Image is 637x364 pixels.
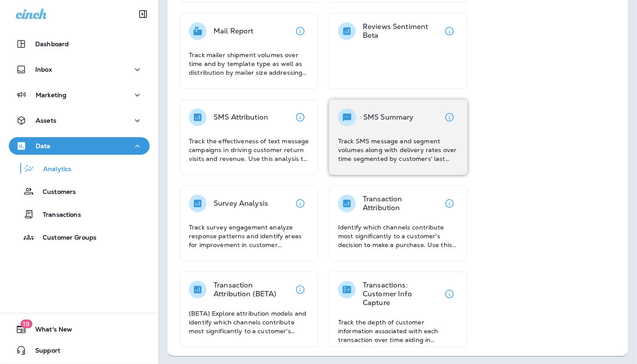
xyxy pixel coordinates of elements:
p: Marketing [36,91,66,98]
p: Track mailer shipment volumes over time and by template type as well as distribution by mailer si... [189,51,309,77]
p: Mail Report [214,27,254,36]
p: Track the depth of customer information associated with each transaction over time aiding in asse... [338,318,458,344]
p: Transaction Attribution [363,195,441,212]
button: 19What's New [9,320,150,338]
p: (BETA) Explore attribution models and identify which channels contribute most significantly to a ... [189,309,309,335]
p: Identify which channels contribute most significantly to a customer's decision to make a purchase... [338,223,458,249]
p: Inbox [35,66,52,73]
button: Inbox [9,61,150,78]
p: Reviews Sentiment Beta [363,22,441,40]
button: Assets [9,112,150,129]
button: View details [291,22,309,40]
button: Dashboard [9,35,150,53]
p: Analytics [34,165,71,174]
p: SMS Attribution [214,113,268,122]
button: Transactions [9,205,150,223]
p: Transaction Attribution (BETA) [214,281,291,298]
p: Customer Groups [34,234,96,242]
p: Customers [34,188,76,197]
button: Analytics [9,159,150,178]
p: Dashboard [35,40,69,47]
button: Marketing [9,86,150,104]
button: View details [441,285,458,303]
button: Collapse Sidebar [131,5,155,23]
p: Assets [36,117,56,124]
button: View details [291,281,309,298]
span: 19 [20,320,32,328]
p: SMS Summary [363,113,414,122]
button: Support [9,342,150,359]
button: View details [291,195,309,212]
p: Transactions [34,211,81,219]
button: View details [441,22,458,40]
p: Track survey engagement analyze response patterns and identify areas for improvement in customer ... [189,223,309,249]
button: Data [9,137,150,155]
p: Data [36,142,51,149]
button: View details [441,109,458,126]
span: What's New [26,326,72,336]
p: Track the effectiveness of text message campaigns in driving customer return visits and revenue. ... [189,137,309,163]
button: View details [291,109,309,126]
p: Track SMS message and segment volumes along with delivery rates over time segmented by customers'... [338,137,458,163]
p: Transactions: Customer Info Capture [363,281,441,307]
span: Support [26,347,60,357]
button: Customers [9,182,150,200]
button: Customer Groups [9,228,150,246]
p: Survey Analysis [214,199,268,208]
button: View details [441,195,458,212]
